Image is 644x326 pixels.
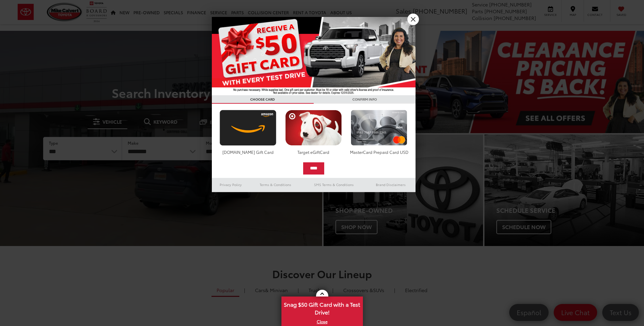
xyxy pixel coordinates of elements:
[218,149,278,155] div: [DOMAIN_NAME] Gift Card
[212,181,250,189] a: Privacy Policy
[218,110,278,146] img: amazoncard.png
[212,95,314,104] h3: CHOOSE CARD
[349,110,409,146] img: mastercard.png
[366,181,416,189] a: Brand Disclaimers
[282,297,362,318] span: Snag $50 Gift Card with a Test Drive!
[349,149,409,155] div: MasterCard Prepaid Card USD
[283,149,344,155] div: Target eGiftCard
[283,110,344,146] img: targetcard.png
[250,181,301,189] a: Terms & Conditions
[314,95,416,104] h3: CONFIRM INFO
[302,181,366,189] a: SMS Terms & Conditions
[212,17,416,95] img: 55838_top_625864.jpg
